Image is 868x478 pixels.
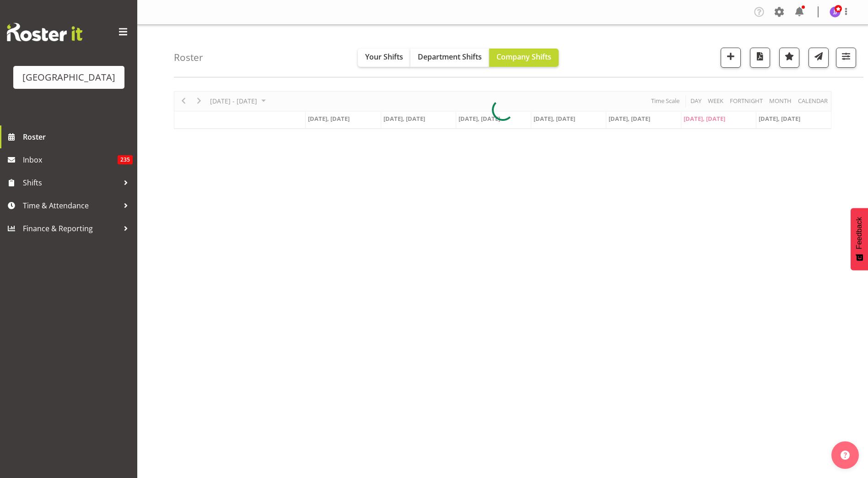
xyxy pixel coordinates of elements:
[23,222,119,235] span: Finance & Reporting
[836,48,856,68] button: Filter Shifts
[118,155,133,164] span: 235
[7,23,82,41] img: Rosterit website logo
[365,52,403,62] span: Your Shifts
[23,176,119,190] span: Shifts
[410,49,489,67] button: Department Shifts
[23,199,119,212] span: Time & Attendance
[489,49,559,67] button: Company Shifts
[855,217,863,249] span: Feedback
[23,153,118,167] span: Inbox
[750,48,770,68] button: Download a PDF of the roster according to the set date range.
[779,48,799,68] button: Highlight an important date within the roster.
[841,451,850,460] img: help-xxl-2.png
[22,71,115,84] div: [GEOGRAPHIC_DATA]
[851,208,868,270] button: Feedback - Show survey
[23,130,133,144] span: Roster
[830,6,841,17] img: jade-johnson1105.jpg
[496,52,551,62] span: Company Shifts
[418,52,482,62] span: Department Shifts
[174,52,203,63] h4: Roster
[809,48,829,68] button: Send a list of all shifts for the selected filtered period to all rostered employees.
[721,48,741,68] button: Add a new shift
[358,49,410,67] button: Your Shifts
